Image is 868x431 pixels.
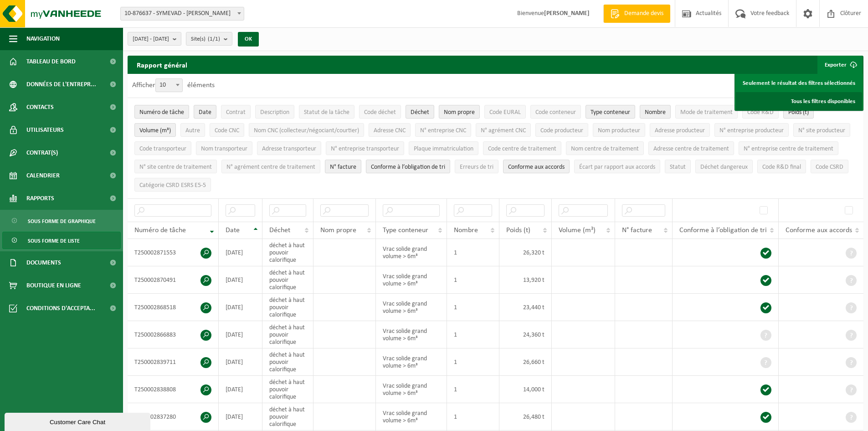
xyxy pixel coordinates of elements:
[249,123,364,137] button: Nom CNC (collecteur/négociant/courtier)Nom CNC (collecteur/négociant/courtier): Activate to sort
[788,109,809,116] span: Poids (t)
[811,160,848,173] button: Code CSRDCode CSRD: Activate to sort
[670,164,686,171] span: Statut
[447,348,499,376] td: 1
[622,227,652,234] span: N° facture
[219,348,262,376] td: [DATE]
[483,141,561,155] button: Code centre de traitementCode centre de traitement: Activate to sort
[747,109,774,116] span: Code R&D
[257,141,321,155] button: Adresse transporteurAdresse transporteur: Activate to sort
[134,227,186,234] span: Numéro de tâche
[488,145,556,152] span: Code centre de traitement
[134,105,189,119] button: Numéro de tâcheNuméro de tâche: Activate to remove sorting
[201,145,247,152] span: Nom transporteur
[665,160,691,173] button: StatutStatut: Activate to sort
[757,160,806,173] button: Code R&D finalCode R&amp;D final: Activate to sort
[679,227,767,234] span: Conforme à l’obligation de tri
[128,321,219,348] td: T250002866883
[455,160,498,173] button: Erreurs de triErreurs de tri: Activate to sort
[5,411,152,431] iframe: chat widget
[26,297,95,320] span: Conditions d'accepta...
[139,109,184,116] span: Numéro de tâche
[134,141,191,155] button: Code transporteurCode transporteur: Activate to sort
[208,36,220,42] count: (1/1)
[816,164,843,171] span: Code CSRD
[645,109,666,116] span: Nombre
[376,321,447,348] td: Vrac solide grand volume > 6m³
[762,164,801,171] span: Code R&D final
[134,160,217,173] button: N° site centre de traitementN° site centre de traitement: Activate to sort
[739,141,838,155] button: N° entreprise centre de traitementN° entreprise centre de traitement: Activate to sort
[128,294,219,321] td: T250002868518
[586,105,635,119] button: Type conteneurType conteneur: Activate to sort
[719,127,784,134] span: N° entreprise producteur
[499,321,552,348] td: 24,360 t
[262,376,313,403] td: déchet à haut pouvoir calorifique
[593,123,645,137] button: Nom producteurNom producteur: Activate to sort
[2,232,121,249] a: Sous forme de liste
[185,127,200,134] span: Autre
[26,119,64,141] span: Utilisateurs
[155,78,183,92] span: 10
[359,105,401,119] button: Code déchetCode déchet: Activate to sort
[411,109,429,116] span: Déchet
[120,7,244,21] span: 10-876637 - SYMEVAD - EVIN MALMAISON
[186,32,232,46] button: Site(s)(1/1)
[680,109,733,116] span: Mode de traitement
[559,227,596,234] span: Volume (m³)
[238,32,259,47] button: OK
[191,32,220,46] span: Site(s)
[196,141,252,155] button: Nom transporteurNom transporteur: Activate to sort
[489,109,521,116] span: Code EURAL
[579,164,655,171] span: Écart par rapport aux accords
[736,74,862,92] a: Seulement le résultat des filtres sélectionnés
[540,127,583,134] span: Code producteur
[134,123,176,137] button: Volume (m³)Volume (m³): Activate to sort
[219,294,262,321] td: [DATE]
[128,348,219,376] td: T250002839711
[744,145,833,152] span: N° entreprise centre de traitement
[128,403,219,431] td: T250002837280
[28,213,96,230] span: Sous forme de graphique
[254,127,359,134] span: Nom CNC (collecteur/négociant/courtier)
[817,56,863,74] button: Exporter
[653,145,729,152] span: Adresse centre de traitement
[383,227,428,234] span: Type conteneur
[499,403,552,431] td: 26,480 t
[364,109,396,116] span: Code déchet
[742,105,779,119] button: Code R&DCode R&amp;D: Activate to sort
[786,227,852,234] span: Conforme aux accords
[447,321,499,348] td: 1
[139,164,212,171] span: N° site centre de traitement
[566,141,644,155] button: Nom centre de traitementNom centre de traitement: Activate to sort
[226,109,246,116] span: Contrat
[320,227,356,234] span: Nom propre
[194,105,216,119] button: DateDate: Activate to sort
[622,9,666,18] span: Demande devis
[262,145,316,152] span: Adresse transporteur
[420,127,466,134] span: N° entreprise CNC
[304,109,349,116] span: Statut de la tâche
[226,164,315,171] span: N° agrément centre de traitement
[447,239,499,266] td: 1
[260,109,289,116] span: Description
[180,123,205,137] button: AutreAutre: Activate to sort
[447,266,499,294] td: 1
[139,145,186,152] span: Code transporteur
[499,239,552,266] td: 26,320 t
[535,109,576,116] span: Code conteneur
[783,105,814,119] button: Poids (t)Poids (t): Activate to sort
[640,105,671,119] button: NombreNombre: Activate to sort
[376,376,447,403] td: Vrac solide grand volume > 6m³
[700,164,748,171] span: Déchet dangereux
[219,403,262,431] td: [DATE]
[262,239,313,266] td: déchet à haut pouvoir calorifique
[221,105,251,119] button: ContratContrat: Activate to sort
[574,160,660,173] button: Écart par rapport aux accordsÉcart par rapport aux accords: Activate to sort
[330,164,356,171] span: N° facture
[447,294,499,321] td: 1
[369,123,411,137] button: Adresse CNCAdresse CNC: Activate to sort
[26,187,54,210] span: Rapports
[26,27,60,50] span: Navigation
[444,109,475,116] span: Nom propre
[28,232,80,249] span: Sous forme de liste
